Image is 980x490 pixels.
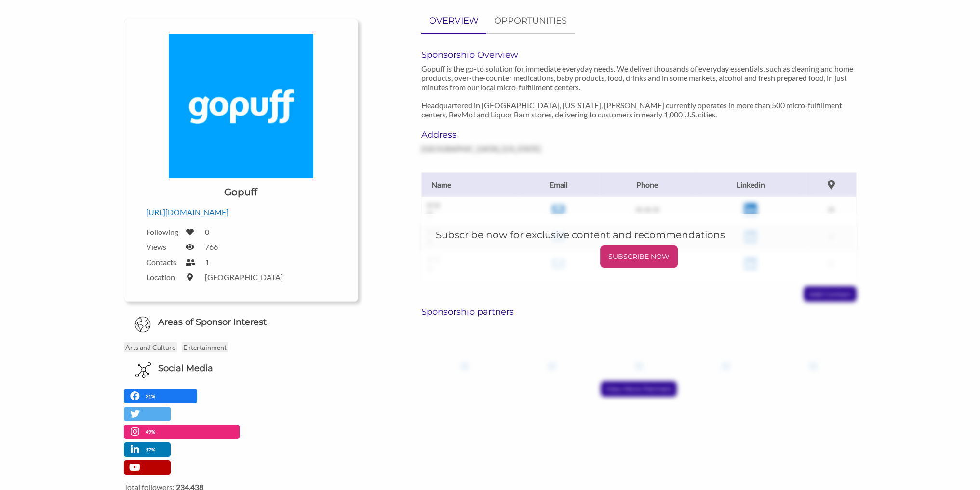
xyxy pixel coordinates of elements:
label: 0 [205,227,209,236]
th: Name [421,172,518,197]
h6: Address [421,129,557,140]
p: [URL][DOMAIN_NAME] [146,206,336,219]
th: Linkedin [695,172,806,197]
label: 1 [205,258,209,267]
p: OVERVIEW [429,14,479,28]
p: OPPORTUNITIES [494,14,567,28]
label: 766 [205,242,218,251]
th: Phone [599,172,695,197]
p: SUBSCRIBE NOW [604,249,674,264]
p: Gopuff is the go-to solution for immediate everyday needs. We deliver thousands of everyday essen... [421,64,857,119]
img: Globe Icon [134,316,151,333]
label: Views [146,242,180,251]
h6: Sponsorship partners [421,307,857,317]
h6: Areas of Sponsor Interest [117,316,366,328]
label: Location [146,272,180,282]
p: Entertainment [182,342,228,352]
h5: Subscribe now for exclusive content and recommendations [436,228,842,242]
h1: Gopuff [224,185,257,199]
p: 17% [146,445,158,454]
a: SUBSCRIBE NOW [436,245,842,268]
img: Gopuff Logo [169,34,313,178]
label: [GEOGRAPHIC_DATA] [205,272,283,282]
h6: Sponsorship Overview [421,50,857,60]
label: Following [146,227,180,236]
img: Social Media Icon [135,362,151,378]
p: Arts and Culture [124,342,177,352]
p: 31% [146,392,158,401]
p: 49% [146,427,158,437]
h6: Social Media [158,362,213,374]
label: Contacts [146,258,180,267]
th: Email [518,172,599,197]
